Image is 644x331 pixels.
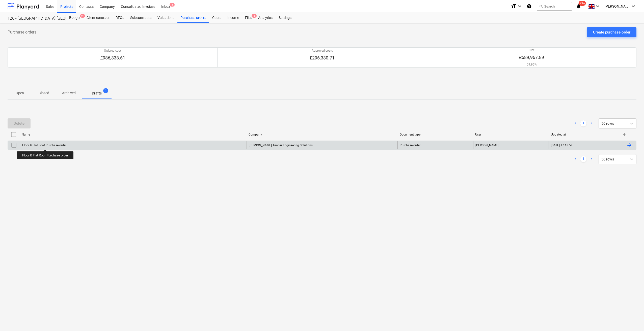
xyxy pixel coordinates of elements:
[517,3,523,9] i: keyboard_arrow_down
[572,120,578,126] a: Previous page
[511,3,517,9] i: format_size
[551,144,573,147] div: [DATE] 17:18:52
[276,13,294,23] a: Settings
[84,13,113,23] a: Client contract
[400,144,420,147] div: Purchase order
[400,133,471,136] div: Document type
[619,307,644,331] iframe: Chat Widget
[22,144,66,147] div: Floor & Flat Roof Purchase order
[473,141,549,149] div: [PERSON_NAME]
[103,88,108,93] span: 1
[539,4,543,8] span: search
[8,29,36,35] span: Purchase orders
[255,13,276,23] a: Analytics
[576,3,581,9] i: notifications
[593,29,630,36] div: Create purchase order
[242,13,255,23] a: Files3
[588,156,595,162] a: Next page
[580,120,586,126] a: Page 1 is your current page
[519,62,544,67] p: 69.95%
[588,120,595,126] a: Next page
[92,91,102,96] p: Drafts
[537,2,572,11] button: Search
[595,3,601,9] i: keyboard_arrow_down
[80,14,85,18] span: 9+
[310,49,335,53] p: Approved costs
[66,13,84,23] a: Budget9+
[551,133,623,136] div: Updated at
[127,13,154,23] a: Subcontracts
[247,141,398,149] div: [PERSON_NAME] Timber Engineering Solutions
[14,90,26,96] p: Open
[580,156,586,162] a: Page 1 is your current page
[100,55,125,61] p: £986,338.61
[252,14,257,18] span: 3
[224,13,242,23] a: Income
[113,13,127,23] a: RFQs
[66,13,84,23] div: Budget
[630,3,636,9] i: keyboard_arrow_down
[519,54,544,60] p: £689,967.89
[249,133,396,136] div: Company
[22,133,245,136] div: Name
[519,48,544,52] p: Free
[572,156,578,162] a: Previous page
[38,90,50,96] p: Closed
[605,4,630,8] span: [PERSON_NAME]
[475,133,547,136] div: User
[100,49,125,53] p: Ordered cost
[242,13,255,23] div: Files
[177,13,209,23] a: Purchase orders
[579,1,586,6] span: 99+
[62,90,76,96] p: Archived
[209,13,224,23] a: Costs
[587,27,636,37] button: Create purchase order
[170,3,175,7] span: 3
[8,16,60,21] div: 126 - [GEOGRAPHIC_DATA] [GEOGRAPHIC_DATA]
[154,13,177,23] a: Valuations
[527,3,532,9] i: Knowledge base
[310,55,335,61] p: £296,330.71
